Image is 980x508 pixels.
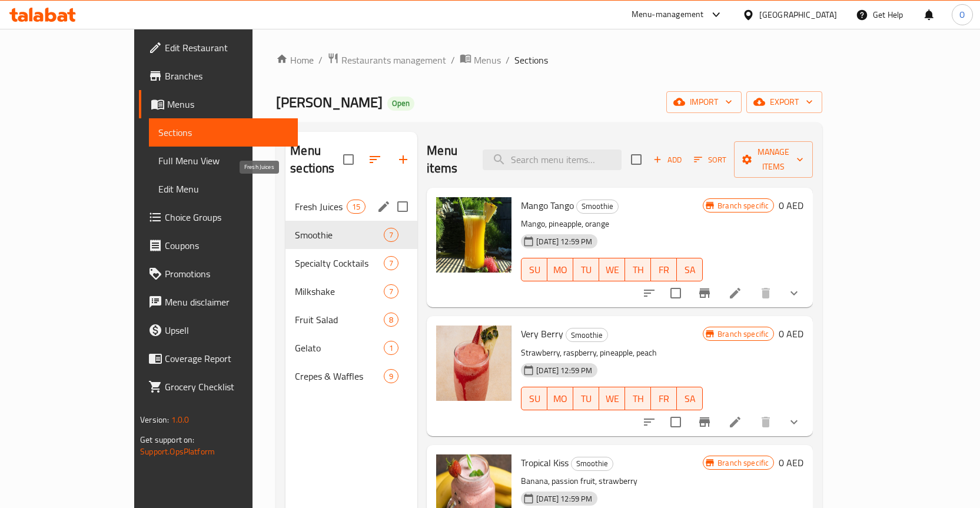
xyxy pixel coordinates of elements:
span: Open [387,98,414,108]
button: FR [651,258,677,281]
span: SA [682,390,698,407]
p: Banana, passion fruit, strawberry [521,474,703,489]
svg: Show Choices [787,286,801,300]
nav: breadcrumb [276,52,822,68]
button: WE [599,258,625,281]
span: O [959,8,965,21]
li: / [506,53,510,67]
span: Milkshake [295,284,384,298]
a: Menus [139,90,298,118]
button: SU [521,258,547,281]
button: sort-choices [635,408,663,436]
button: delete [752,279,780,307]
button: show more [780,279,808,307]
span: Fruit Salad [295,313,384,327]
div: items [384,369,398,383]
span: TU [578,261,594,278]
a: Support.OpsPlatform [140,444,215,459]
div: items [347,200,366,214]
button: SA [677,258,703,281]
span: TU [578,390,594,407]
span: 8 [384,314,398,326]
a: Menus [460,52,501,68]
div: items [384,341,398,355]
span: 7 [384,230,398,241]
span: [DATE] 12:59 PM [531,236,597,247]
span: WE [604,261,620,278]
div: Milkshake7 [285,277,417,306]
button: WE [599,387,625,410]
span: Sections [514,53,548,67]
h2: Menu items [427,142,469,177]
span: 7 [384,286,398,297]
span: Upsell [165,323,288,337]
span: Add item [649,151,686,169]
img: Mango Tango [436,197,511,273]
span: Coupons [165,238,288,253]
span: Promotions [165,267,288,281]
button: SU [521,387,547,410]
span: Menu disclaimer [165,295,288,309]
span: SU [526,390,543,407]
div: Smoothie [571,457,613,471]
span: TH [630,390,646,407]
div: items [384,284,398,298]
button: Sort [691,151,729,169]
div: Specialty Cocktails7 [285,249,417,277]
span: Tropical Kiss [521,454,569,472]
div: Gelato [295,341,384,355]
span: Coverage Report [165,351,288,366]
span: [DATE] 12:59 PM [531,493,597,504]
span: Sections [158,125,288,140]
a: Branches [139,62,298,90]
span: MO [552,390,569,407]
button: Add [649,151,686,169]
span: Select to update [663,281,688,306]
a: Upsell [139,316,298,344]
span: Grocery Checklist [165,380,288,394]
div: Smoothie [566,328,608,342]
svg: Show Choices [787,415,801,429]
div: Smoothie7 [285,221,417,249]
span: Sort items [686,151,734,169]
a: Full Menu View [149,147,298,175]
span: Sort sections [361,145,389,174]
button: Add section [389,145,417,174]
span: Full Menu View [158,154,288,168]
a: Coupons [139,231,298,260]
span: [DATE] 12:59 PM [531,365,597,376]
span: Crepes & Waffles [295,369,384,383]
span: Sort [694,153,726,167]
span: Smoothie [577,200,618,213]
button: TU [573,387,599,410]
span: FR [656,390,672,407]
img: Very Berry [436,326,511,401]
button: edit [375,198,393,215]
a: Coverage Report [139,344,298,373]
h6: 0 AED [779,326,803,342]
span: Menus [474,53,501,67]
div: Gelato1 [285,334,417,362]
span: Branch specific [713,328,773,340]
div: Smoothie [576,200,619,214]
span: SA [682,261,698,278]
a: Edit Restaurant [139,34,298,62]
a: Edit Menu [149,175,298,203]
button: sort-choices [635,279,663,307]
a: Promotions [139,260,298,288]
span: Edit Menu [158,182,288,196]
span: FR [656,261,672,278]
a: Restaurants management [327,52,446,68]
div: Smoothie [295,228,384,242]
span: 9 [384,371,398,382]
span: Very Berry [521,325,563,343]
span: Select to update [663,410,688,434]
span: Restaurants management [341,53,446,67]
span: [PERSON_NAME] [276,89,383,115]
span: Manage items [743,145,803,174]
button: show more [780,408,808,436]
span: export [756,95,813,109]
button: TH [625,258,651,281]
span: Branch specific [713,200,773,211]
